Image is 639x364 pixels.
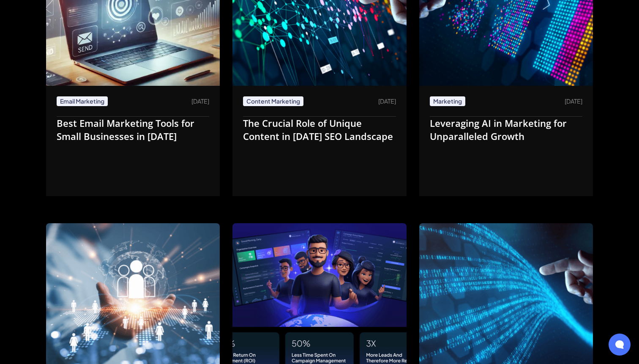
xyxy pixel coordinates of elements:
[565,96,582,106] div: [DATE]
[243,117,396,143] div: The Crucial Role of Unique Content in [DATE] SEO Landscape
[191,96,209,106] div: [DATE]
[433,98,462,105] div: Marketing
[60,98,104,105] div: Email Marketing
[430,117,582,143] div: Leveraging AI in Marketing for Unparalleled Growth
[57,117,209,143] div: Best Email Marketing Tools for Small Businesses in [DATE]
[246,98,300,105] div: Content Marketing
[378,96,396,106] div: [DATE]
